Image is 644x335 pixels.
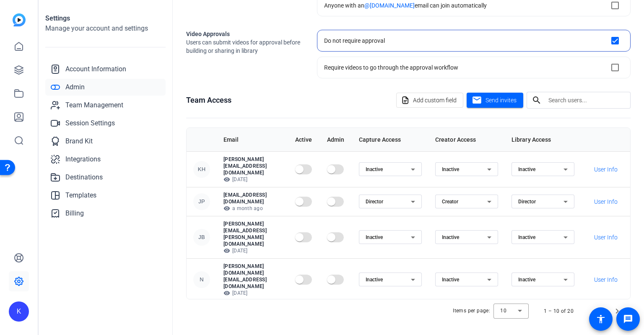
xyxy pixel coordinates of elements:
[45,133,166,150] a: Brand Kit
[594,233,618,242] span: User Info
[288,128,320,151] th: Active
[223,290,282,296] p: [DATE]
[396,93,463,108] button: Add custom field
[9,301,29,322] div: K
[442,277,459,283] span: Inactive
[486,96,517,105] span: Send invites
[45,205,166,222] a: Billing
[65,64,126,74] span: Account Information
[518,166,535,172] span: Inactive
[65,100,123,110] span: Team Management
[186,94,231,106] h1: Team Access
[518,234,535,240] span: Inactive
[607,301,627,321] button: Next page
[588,194,623,209] button: User Info
[366,199,383,205] span: Director
[588,230,623,245] button: User Info
[594,197,618,206] span: User Info
[193,193,210,210] div: JP
[544,307,574,315] div: 1 – 10 of 20
[594,165,618,174] span: User Info
[364,2,415,9] span: @[DOMAIN_NAME]
[186,38,304,55] span: Users can submit videos for approval before building or sharing in library
[223,176,230,183] mat-icon: visibility
[193,229,210,246] div: JB
[467,93,523,108] button: Send invites
[623,314,633,324] mat-icon: message
[588,272,623,287] button: User Info
[45,61,166,78] a: Account Information
[45,97,166,114] a: Team Management
[594,275,618,284] span: User Info
[193,271,210,288] div: N
[442,234,459,240] span: Inactive
[223,176,282,183] p: [DATE]
[223,263,282,290] p: [PERSON_NAME][DOMAIN_NAME][EMAIL_ADDRESS][DOMAIN_NAME]
[596,314,606,324] mat-icon: accessibility
[65,208,84,218] span: Billing
[453,306,490,315] div: Items per page:
[45,13,166,23] h1: Settings
[45,169,166,186] a: Destinations
[518,199,536,205] span: Director
[587,301,607,321] button: Previous page
[324,63,458,72] div: Require videos to go through the approval workflow
[366,166,383,172] span: Inactive
[366,277,383,283] span: Inactive
[548,95,624,105] input: Search users...
[428,128,505,151] th: Creator Access
[413,92,457,108] span: Add custom field
[223,247,230,254] mat-icon: visibility
[223,192,282,205] p: [EMAIL_ADDRESS][DOMAIN_NAME]
[324,36,385,45] div: Do not require approval
[45,115,166,132] a: Session Settings
[193,161,210,178] div: KH
[217,128,288,151] th: Email
[320,128,352,151] th: Admin
[223,221,282,247] p: [PERSON_NAME][EMAIL_ADDRESS][PERSON_NAME][DOMAIN_NAME]
[223,156,282,176] p: [PERSON_NAME][EMAIL_ADDRESS][DOMAIN_NAME]
[223,205,230,212] mat-icon: visibility
[65,154,101,164] span: Integrations
[65,118,115,128] span: Session Settings
[223,205,282,212] p: a month ago
[223,290,230,296] mat-icon: visibility
[65,82,85,92] span: Admin
[45,187,166,204] a: Templates
[366,234,383,240] span: Inactive
[442,199,458,205] span: Creator
[65,136,93,146] span: Brand Kit
[45,79,166,96] a: Admin
[45,23,166,34] h2: Manage your account and settings
[505,128,581,151] th: Library Access
[518,277,535,283] span: Inactive
[223,247,282,254] p: [DATE]
[186,30,304,38] h2: Video Approvals
[324,1,487,10] div: Anyone with an email can join automatically
[65,172,103,182] span: Destinations
[352,128,428,151] th: Capture Access
[442,166,459,172] span: Inactive
[472,95,482,106] mat-icon: mail
[13,13,26,26] img: blue-gradient.svg
[45,151,166,168] a: Integrations
[588,162,623,177] button: User Info
[65,190,96,200] span: Templates
[527,95,547,105] mat-icon: search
